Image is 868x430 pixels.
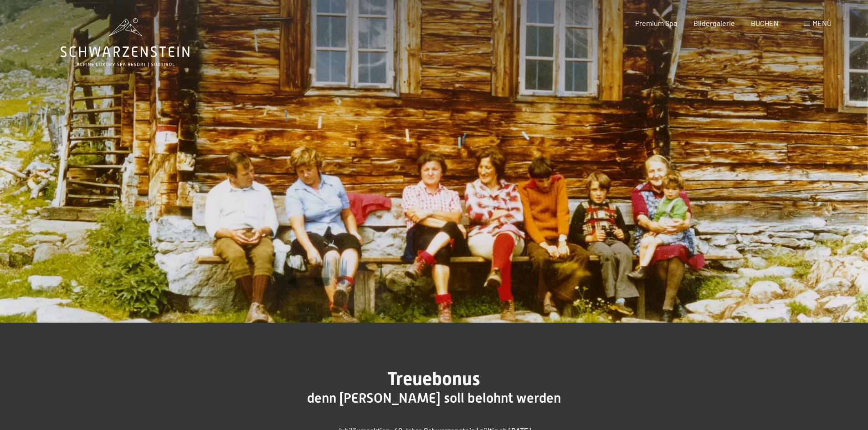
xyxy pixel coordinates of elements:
a: Premium Spa [635,19,677,27]
span: Menü [812,19,832,27]
a: Bildergalerie [693,19,735,27]
span: Treuebonus [388,368,480,390]
a: BUCHEN [751,19,779,27]
span: denn [PERSON_NAME] soll belohnt werden [307,390,561,406]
